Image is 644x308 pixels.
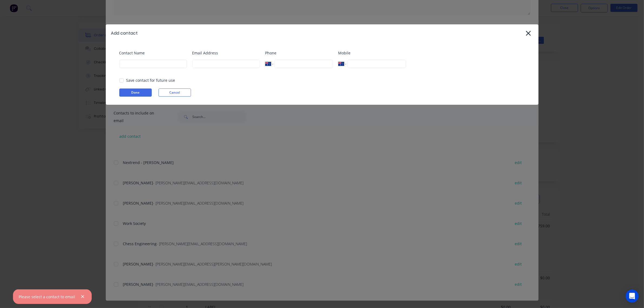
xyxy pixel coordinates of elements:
[192,50,260,56] label: Email Address
[265,50,333,56] label: Phone
[119,50,187,56] label: Contact Name
[126,77,175,83] div: Save contact for future use
[19,294,75,300] div: Please select a contact to email
[111,30,138,37] div: Add contact
[626,290,639,303] div: Open Intercom Messenger
[338,50,406,56] label: Mobile
[158,89,191,97] button: Cancel
[119,89,152,97] button: Done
